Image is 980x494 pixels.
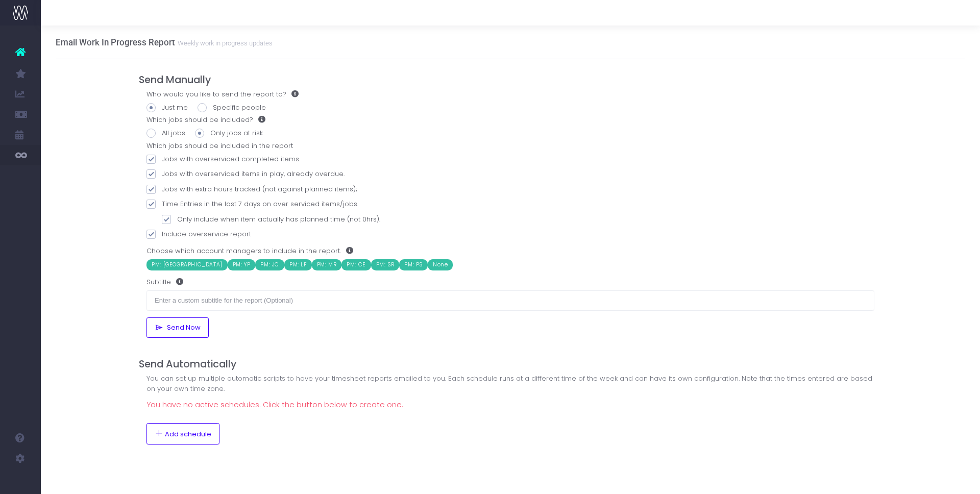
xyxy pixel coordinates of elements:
[146,229,874,239] label: Include overservice report
[139,74,882,86] h4: Send Manually
[312,259,342,270] span: PM: MR
[146,199,874,209] label: Time Entries in the last 7 days on over serviced items/jobs.
[146,89,299,100] label: Who would you like to send the report to?
[146,246,353,256] label: Choose which account managers to include in the report.
[146,290,874,311] input: Enter a custom subtitle for the report (Optional)
[146,141,293,151] label: Which jobs should be included in the report
[163,324,201,332] span: Send Now
[284,259,312,270] span: PM: LF
[146,259,228,270] span: PM: [GEOGRAPHIC_DATA]
[146,115,265,125] label: Which jobs should be included?
[146,374,874,393] div: You can set up multiple automatic scripts to have your timesheet reports emailed to you. Each sch...
[146,184,874,194] label: Jobs with extra hours tracked (not against planned items);
[146,169,874,179] label: Jobs with overserviced items in play, already overdue.
[146,103,188,113] label: Just me
[341,259,371,270] span: PM: CE
[399,259,428,270] span: PM: PS
[146,399,403,411] p: You have no active schedules. Click the button below to create one.
[428,259,453,270] span: None
[56,37,273,47] h3: Email Work In Progress Report
[371,259,400,270] span: PM: SR
[165,430,211,438] span: Add schedule
[162,214,874,225] label: Only include when item actually has planned time (not 0hrs).
[195,128,263,138] label: Only jobs at risk
[146,154,874,164] label: Jobs with overserviced completed items.
[146,423,219,444] button: Add schedule
[146,277,183,287] label: Subtitle
[13,474,28,489] img: images/default_profile_image.png
[175,37,273,47] small: Weekly work in progress updates
[255,259,284,270] span: PM: JC
[146,317,208,338] button: Send Now
[198,103,266,113] label: Specific people
[228,259,256,270] span: PM: YP
[146,128,185,138] label: All jobs
[139,358,882,370] h4: Send Automatically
